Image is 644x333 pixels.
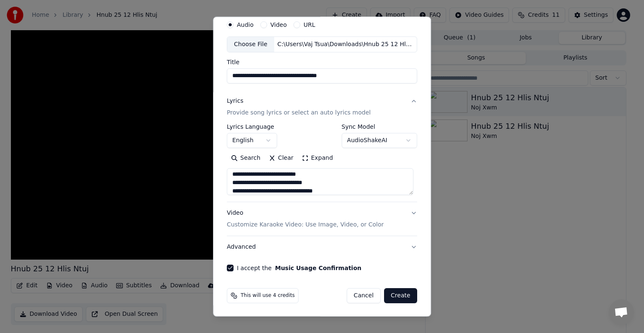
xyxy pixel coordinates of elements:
button: Clear [265,151,298,165]
button: Expand [298,151,337,165]
span: This will use 4 credits [241,292,295,299]
div: C:\Users\Vaj Tsua\Downloads\Hnub 25 12 Hlis Ntuj - Noj Xwm (youtube).mp3 [274,40,417,49]
div: LyricsProvide song lyrics or select an auto lyrics model [227,124,417,202]
button: LyricsProvide song lyrics or select an auto lyrics model [227,90,417,124]
button: VideoCustomize Karaoke Video: Use Image, Video, or Color [227,202,417,236]
button: Search [227,151,265,165]
button: Cancel [347,288,381,303]
label: Lyrics Language [227,124,277,130]
p: Provide song lyrics or select an auto lyrics model [227,109,371,117]
label: Sync Model [342,124,417,130]
div: Lyrics [227,97,243,105]
div: Video [227,209,384,229]
div: Choose File [227,37,274,52]
button: Advanced [227,236,417,258]
label: Video [270,22,287,28]
p: Customize Karaoke Video: Use Image, Video, or Color [227,221,384,229]
button: Create [384,288,417,303]
label: URL [304,22,315,28]
button: I accept the [275,265,361,271]
label: Audio [237,22,254,28]
label: Title [227,59,417,65]
label: I accept the [237,265,361,271]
